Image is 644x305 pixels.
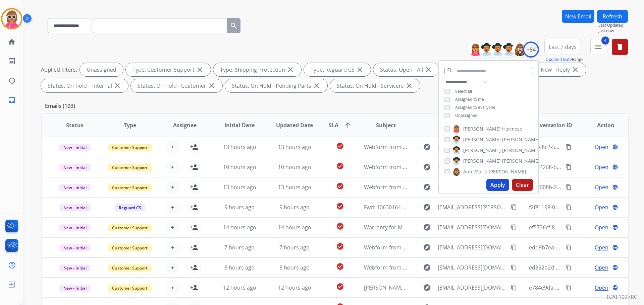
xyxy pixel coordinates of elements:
span: Open [595,284,608,292]
span: [PERSON_NAME] [502,158,540,164]
mat-icon: content_copy [566,244,572,250]
span: 14 hours ago [223,224,256,231]
span: Reguard CS [115,204,145,211]
button: + [166,160,179,174]
mat-icon: close [405,82,413,90]
mat-icon: content_copy [511,224,517,230]
mat-icon: close [424,66,432,74]
span: 12 hours ago [223,284,256,291]
span: 10 hours ago [223,163,256,171]
mat-icon: person_add [190,143,198,151]
div: Type: Customer Support [126,63,211,76]
span: Customer Support [108,144,152,151]
mat-icon: check_circle [336,283,344,291]
span: Select all [455,88,472,94]
mat-icon: menu [594,43,602,51]
mat-icon: close [313,82,321,90]
span: ed392b2d-6261-4ff8-99b6-0ff981c5f8d1 [529,264,628,271]
div: Type: Reguard CS [304,63,371,76]
span: Subject [376,121,396,129]
span: 10 hours ago [278,163,311,171]
span: 14 hours ago [278,224,311,231]
span: [EMAIL_ADDRESS][PERSON_NAME][DOMAIN_NAME] [438,203,507,211]
span: Webform from [EMAIL_ADDRESS][DOMAIN_NAME] on [DATE] [364,143,516,151]
mat-icon: close [356,66,364,74]
mat-icon: language [612,224,618,230]
span: Webform from [EMAIL_ADDRESS][DOMAIN_NAME] on [DATE] [364,163,516,171]
mat-icon: language [612,264,618,271]
span: [EMAIL_ADDRESS][DOMAIN_NAME] [438,143,507,151]
span: Webform from [EMAIL_ADDRESS][DOMAIN_NAME] on [DATE] [364,244,516,251]
span: Open [595,243,608,251]
button: Apply [486,179,509,191]
span: Fwd: 10630164 [ thread::Ba3mIvWWCXadk5eeB877ozk:: ] [364,204,504,211]
span: 8 hours ago [279,264,310,271]
span: Type [124,121,136,129]
mat-icon: person_add [190,163,198,171]
span: New - Initial [59,164,91,171]
span: Assignee [173,121,197,129]
mat-icon: home [8,38,16,46]
span: 12 hours ago [278,284,311,291]
mat-icon: content_copy [566,164,572,170]
span: e784e9da-9a05-4184-b341-fc9c76c39419 [529,284,631,291]
img: avatar [2,9,21,28]
mat-icon: language [612,244,618,250]
span: Open [595,223,608,231]
span: Initial Date [224,121,255,129]
span: Range [546,57,584,62]
mat-icon: language [612,164,618,170]
span: + [171,143,174,151]
span: Warranty for MARTDAN4GTN1 [364,224,441,231]
span: Customer Support [108,285,152,292]
span: Open [595,203,608,211]
mat-icon: search [447,67,453,73]
mat-icon: explore [423,203,431,211]
mat-icon: explore [423,284,431,292]
p: Emails (103) [42,102,78,110]
mat-icon: language [612,285,618,291]
span: New - Initial [59,204,91,211]
span: [PERSON_NAME] [502,147,540,154]
div: +84 [523,42,539,58]
button: Last 7 days [544,39,581,55]
span: + [171,183,174,191]
span: 9 hours ago [224,204,255,211]
mat-icon: close [571,66,579,74]
span: Hermoso [502,126,522,132]
mat-icon: explore [423,163,431,171]
mat-icon: close [196,66,204,74]
span: 8 hours ago [224,264,255,271]
span: New - Initial [59,285,91,292]
span: Open [595,163,608,171]
button: + [166,180,179,194]
span: 4 [601,36,609,45]
span: Status [66,121,84,129]
mat-icon: language [612,144,618,150]
span: [EMAIL_ADDRESS][DOMAIN_NAME] [438,183,507,191]
span: 9 hours ago [279,204,310,211]
mat-icon: explore [423,243,431,251]
span: Customer Support [108,264,152,272]
span: Open [595,263,608,272]
span: [EMAIL_ADDRESS][DOMAIN_NAME] [438,163,507,171]
span: [PERSON_NAME] [502,136,540,143]
mat-icon: explore [423,223,431,231]
mat-icon: content_copy [566,224,572,230]
button: Clear [512,179,533,191]
span: [PERSON_NAME] [463,158,501,164]
span: Open [595,183,608,191]
mat-icon: arrow_upward [344,121,352,129]
mat-icon: content_copy [511,285,517,291]
span: + [171,203,174,211]
span: [EMAIL_ADDRESS][DOMAIN_NAME] [438,223,507,231]
div: Status: On Hold - Pending Parts [225,79,327,92]
mat-icon: content_copy [566,285,572,291]
span: 13 hours ago [278,143,311,151]
span: Assigned to everyone [455,104,495,110]
mat-icon: explore [423,263,431,272]
span: Unassigned [455,112,477,118]
span: [PERSON_NAME] [489,168,526,175]
mat-icon: content_copy [511,204,517,210]
span: New - Initial [59,224,91,231]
